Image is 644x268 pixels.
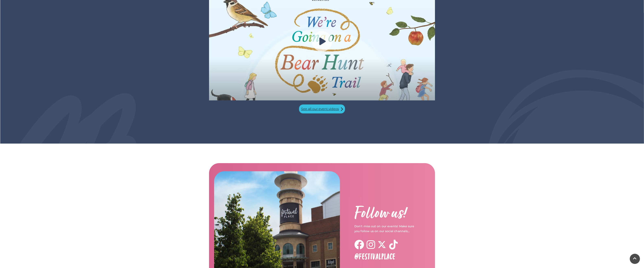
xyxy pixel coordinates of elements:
[389,240,400,249] a: Tiktok
[354,224,415,234] p: Don't miss out on our events! Make sure you follow us on our social channels...
[354,240,366,249] a: Facebook
[354,252,415,260] h3: @festivalplace
[354,204,415,224] h2: Follow us!
[299,104,345,113] a: See all our event videos
[367,240,377,249] a: Instagram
